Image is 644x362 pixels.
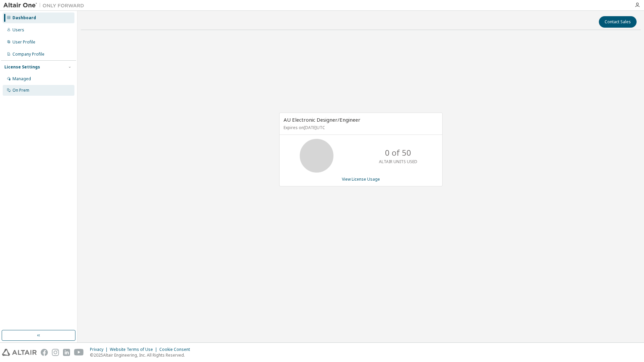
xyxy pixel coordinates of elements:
[284,125,437,130] p: Expires on [DATE] UTC
[74,349,84,356] img: youtube.svg
[2,349,37,356] img: altair_logo.svg
[379,159,417,164] p: ALTAIR UNITS USED
[90,352,194,358] p: © 2025 Altair Engineering, Inc. All Rights Reserved.
[342,176,380,182] a: View License Usage
[12,76,31,82] div: Managed
[41,349,48,356] img: facebook.svg
[3,2,88,9] img: Altair One
[12,27,24,33] div: Users
[284,116,360,123] span: AU Electronic Designer/Engineer
[159,347,194,352] div: Cookie Consent
[599,16,637,28] button: Contact Sales
[385,147,411,158] p: 0 of 50
[12,39,35,45] div: User Profile
[90,347,110,352] div: Privacy
[12,15,36,21] div: Dashboard
[63,349,70,356] img: linkedin.svg
[52,349,59,356] img: instagram.svg
[12,52,44,57] div: Company Profile
[12,88,29,93] div: On Prem
[110,347,159,352] div: Website Terms of Use
[4,64,40,70] div: License Settings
